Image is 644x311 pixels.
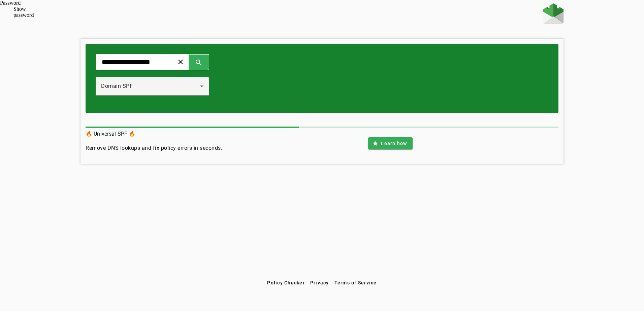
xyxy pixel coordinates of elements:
[543,3,563,24] img: Fraudmarc Logo
[264,277,308,289] button: Policy Checker
[381,140,407,147] span: Learn how
[101,83,133,89] span: Domain SPF
[543,3,563,25] a: Home
[308,277,332,289] button: Privacy
[310,280,329,285] span: Privacy
[332,277,380,289] button: Terms of Service
[334,280,377,285] span: Terms of Service
[86,144,222,152] h4: Remove DNS lookups and fix policy errors in seconds.
[267,280,305,285] span: Policy Checker
[86,129,222,139] h3: 🔥 Universal SPF 🔥
[368,137,412,149] button: Learn how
